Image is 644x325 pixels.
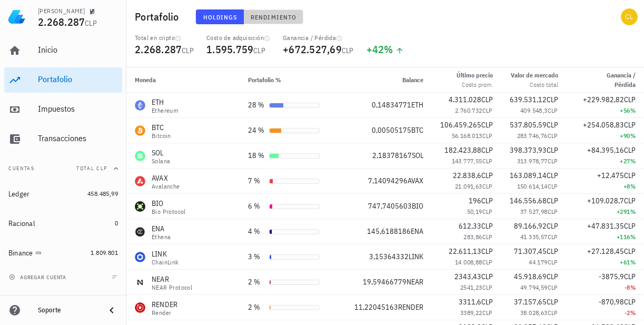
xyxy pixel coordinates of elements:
[4,97,122,122] a: Impuestos
[440,120,481,130] span: 106.459.265
[38,133,118,143] div: Transacciones
[482,182,493,190] span: CLP
[510,120,547,130] span: 537.805,59
[203,13,237,21] span: Holdings
[575,181,636,192] div: +8
[481,171,493,180] span: CLP
[575,257,636,268] div: +61
[248,201,265,212] div: 6 %
[482,283,493,291] span: CLP
[152,209,186,215] div: Bio Protocol
[135,302,145,313] div: RENDER-icon
[152,183,180,190] div: Avalanche
[449,95,481,104] span: 4.311.028
[4,38,122,63] a: Inicio
[481,145,493,155] span: CLP
[135,151,145,161] div: SOL-icon
[511,71,558,80] div: Valor de mercado
[482,309,493,317] span: CLP
[411,125,423,135] span: BTC
[240,67,328,93] th: Portafolio %: Sin ordenar. Pulse para ordenar de forma ascendente.
[38,45,118,55] div: Inicio
[455,258,482,266] span: 14.008,88
[547,196,558,205] span: CLP
[547,272,558,281] span: CLP
[575,105,636,116] div: +56
[453,171,481,180] span: 22.838,6
[135,176,145,186] div: AVAX-icon
[482,233,493,241] span: CLP
[135,34,194,42] div: Total en cripto
[248,175,265,186] div: 7 %
[459,297,481,307] span: 3311,6
[481,120,493,130] span: CLP
[87,190,118,198] span: 458.485,99
[152,198,186,209] div: BIO
[152,173,180,183] div: AVAX
[152,147,170,158] div: SOL
[624,95,636,104] span: CLP
[4,156,122,181] button: CuentasTotal CLP
[408,176,423,185] span: AVAX
[283,34,354,42] div: Ganancia / Pérdida
[460,309,482,317] span: 3389,22
[460,283,482,291] span: 2541,23
[624,171,636,180] span: CLP
[575,308,636,318] div: -2
[135,277,145,288] div: NEAR-icon
[152,133,171,139] div: Bitcoin
[38,7,85,15] div: [PERSON_NAME]
[452,132,482,140] span: 56.168.013
[4,181,122,206] a: Ledger 458.485,99
[548,182,558,190] span: CLP
[250,13,296,21] span: Rendimiento
[449,247,481,256] span: 22.611,13
[4,211,122,236] a: Racional 0
[6,272,71,282] button: agregar cuenta
[363,277,407,287] span: 19,59466779
[583,120,624,130] span: +254.058,83
[547,120,558,130] span: CLP
[115,219,118,227] span: 0
[384,42,393,56] span: %
[575,232,636,242] div: +116
[624,120,636,130] span: CLP
[196,9,244,24] button: Holdings
[520,208,548,215] span: 37.527,98
[206,42,253,56] span: 1.595.759
[510,196,547,205] span: 146.556,68
[152,107,178,114] div: Ethereum
[575,131,636,141] div: +90
[547,171,558,180] span: CLP
[354,302,398,312] span: 11,22045163
[630,309,636,317] span: %
[85,18,97,28] span: CLP
[547,247,558,256] span: CLP
[248,226,265,237] div: 4 %
[587,196,624,205] span: +109.028,7
[624,196,636,205] span: CLP
[454,272,481,281] span: 2343,43
[206,34,270,42] div: Costo de adquisición
[520,283,548,291] span: 49.794,59
[459,221,481,231] span: 612,33
[587,145,624,155] span: +84.395,16
[135,42,182,56] span: 2.268.287
[366,44,404,55] div: +42
[248,251,265,262] div: 3 %
[575,156,636,166] div: +27
[135,76,156,84] span: Moneda
[548,132,558,140] span: CLP
[398,302,423,312] span: RENDER
[520,106,548,114] span: 409.548,3
[630,106,636,114] span: %
[248,76,281,84] span: Portafolio %
[624,221,636,231] span: CLP
[481,297,493,307] span: CLP
[409,252,423,261] span: LINK
[407,277,423,287] span: NEAR
[38,306,97,314] div: Soporte
[482,157,493,165] span: CLP
[463,233,482,241] span: 283,86
[597,171,624,180] span: +12.475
